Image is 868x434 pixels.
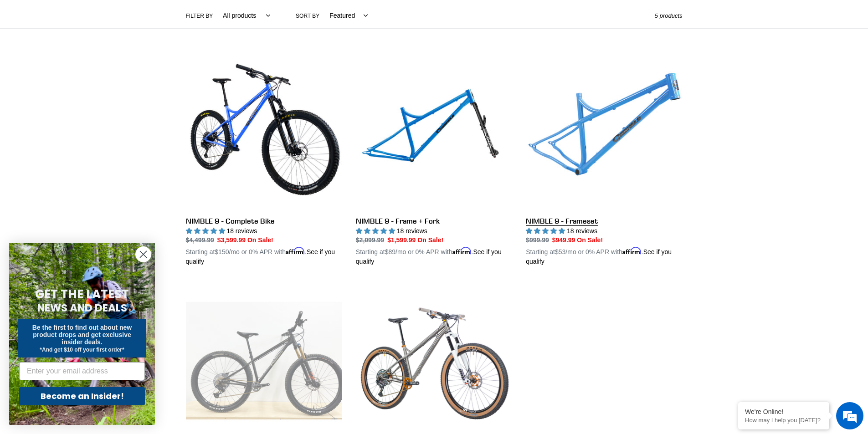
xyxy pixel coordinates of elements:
[745,417,822,424] p: How may I help you today?
[19,362,145,380] input: Enter your email address
[32,324,132,346] span: Be the first to find out about new product drops and get exclusive insider deals.
[745,408,822,415] div: We're Online!
[37,301,127,315] span: NEWS AND DEALS
[35,286,129,302] span: GET THE LATEST
[655,12,683,19] span: 5 products
[19,387,145,405] button: Become an Insider!
[186,12,213,20] label: Filter by
[40,347,124,353] span: *And get $10 off your first order*
[135,246,151,262] button: Close dialog
[296,12,319,20] label: Sort by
